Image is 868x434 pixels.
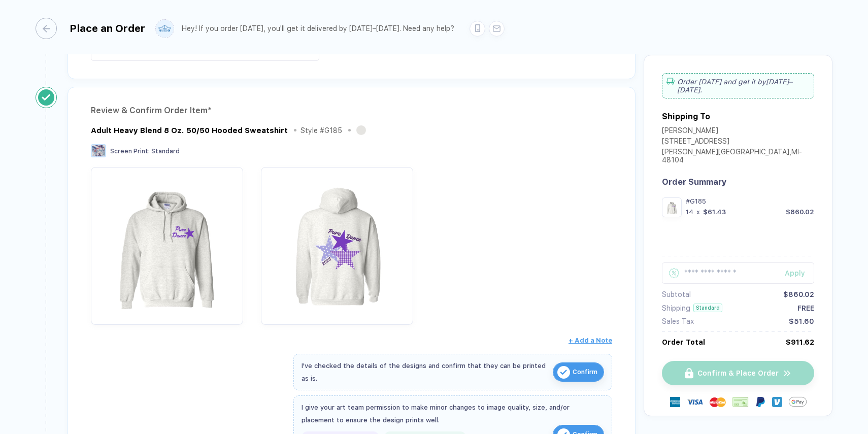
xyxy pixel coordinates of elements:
[797,304,814,312] div: FREE
[266,172,408,314] img: 1d617ad8-6592-4220-9b06-283fad310166_nt_back_1758735058151.jpg
[755,397,765,407] img: Paypal
[182,24,454,33] div: Hey! If you order [DATE], you'll get it delivered by [DATE]–[DATE]. Need any help?
[670,397,680,407] img: express
[91,126,288,135] div: Adult Heavy Blend 8 Oz. 50/50 Hooded Sweatshirt
[557,366,570,379] img: icon
[569,337,612,344] span: + Add a Note
[693,304,722,312] div: Standard
[662,73,814,98] div: Order [DATE] and get it by [DATE]–[DATE] .
[785,269,814,277] div: Apply
[301,126,342,135] div: Style # G185
[686,197,814,205] div: #G185
[786,208,814,216] div: $860.02
[789,393,807,411] img: GPay
[772,262,814,284] button: Apply
[662,137,814,148] div: [STREET_ADDRESS]
[302,401,604,426] div: I give your art team permission to make minor changes to image quality, size, and/or placement to...
[156,20,174,38] img: user profile
[687,394,703,410] img: visa
[553,362,604,382] button: iconConfirm
[783,290,814,298] div: $860.02
[96,172,238,314] img: 1d617ad8-6592-4220-9b06-283fad310166_nt_front_1758735058149.jpg
[789,317,814,325] div: $51.60
[151,148,180,155] span: Standard
[662,112,710,121] div: Shipping To
[662,338,705,346] div: Order Total
[695,208,701,216] div: x
[662,126,814,137] div: [PERSON_NAME]
[91,103,612,119] div: Review & Confirm Order Item
[686,208,693,216] div: 14
[573,364,597,380] span: Confirm
[786,338,814,346] div: $911.62
[732,397,749,407] img: cheque
[569,332,612,349] button: + Add a Note
[70,22,145,35] div: Place an Order
[662,290,691,298] div: Subtotal
[772,397,782,407] img: Venmo
[662,317,694,325] div: Sales Tax
[91,144,106,157] img: Screen Print
[710,394,726,410] img: master-card
[302,359,548,385] div: I've checked the details of the designs and confirm that they can be printed as is.
[662,304,690,312] div: Shipping
[664,200,679,215] img: 1d617ad8-6592-4220-9b06-283fad310166_nt_front_1758735058149.jpg
[662,148,814,166] div: [PERSON_NAME][GEOGRAPHIC_DATA] , MI - 48104
[662,177,814,187] div: Order Summary
[703,208,726,216] div: $61.43
[110,148,150,155] span: Screen Print :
